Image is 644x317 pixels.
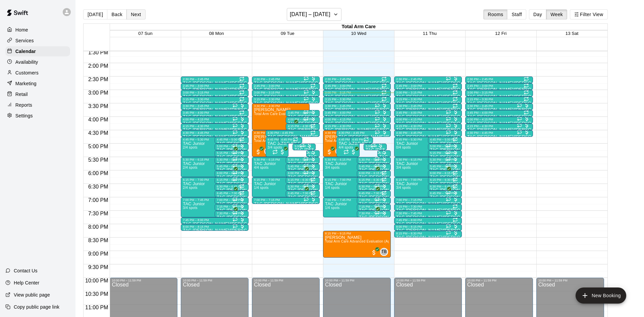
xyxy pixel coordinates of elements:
[323,83,391,90] div: 2:45 PM – 3:00 PM: TAC Tom/Mike
[446,129,451,135] span: Recurring event
[290,10,330,19] h6: [DATE] – [DATE]
[15,59,38,65] p: Availability
[255,149,262,155] span: All customers have paid
[524,115,530,122] span: All customers have paid
[325,84,389,88] div: 2:45 PM – 3:00 PM
[381,122,388,128] span: All customers have paid
[310,83,316,88] span: Recurring event
[428,150,462,157] div: 5:15 PM – 5:30 PM: TAC Tom/Mike
[446,109,451,114] span: Recurring event
[5,68,70,78] div: Customers
[452,83,458,88] span: Recurring event
[524,122,530,128] span: All customers have paid
[325,111,389,114] div: 3:45 PM – 4:00 PM
[304,96,309,101] span: Recurring event
[394,130,462,137] div: 4:30 PM – 4:45 PM: TAC Tom/Mike
[396,84,460,88] div: 2:45 PM – 3:00 PM
[446,122,451,128] span: Recurring event
[181,90,249,97] div: 3:00 PM – 3:15 PM: TAC Tom/Mike
[239,137,245,142] span: Recurring event
[5,46,70,56] div: Calendar
[452,137,458,142] span: Recurring event
[310,130,316,135] span: Recurring event
[452,103,458,108] span: Recurring event
[252,83,320,90] div: 2:45 PM – 3:00 PM: TAC Tom/Mike
[323,123,391,130] div: 4:15 PM – 4:30 PM: TAC Tom/Mike
[215,137,249,144] div: 4:45 PM – 5:00 PM: TAC Tom/Mike
[181,110,249,117] div: 3:45 PM – 4:00 PM: TAC Tom/Mike
[304,149,309,155] span: Recurring event
[396,104,460,108] div: 3:30 PM – 3:45 PM
[517,116,522,121] span: Recurring event
[289,122,296,128] span: All customers have paid
[364,144,387,150] div: 5:00 PM – 5:15 PM: TAC Tom/Mike
[272,149,278,155] span: Recurring event
[371,143,376,148] span: Recurring event
[465,90,533,97] div: 3:00 PM – 3:15 PM: TAC Tom/Mike
[183,131,247,135] div: 4:30 PM – 4:45 PM
[5,89,70,99] a: Retail
[394,137,452,157] div: 4:45 PM – 5:30 PM: TAC Junior
[15,48,36,55] p: Calendar
[524,110,529,115] span: Recurring event
[15,37,34,44] p: Services
[428,144,462,150] div: 5:00 PM – 5:15 PM: TAC Tom/Mike
[281,31,294,36] span: 09 Tue
[239,83,245,88] span: Recurring event
[232,156,238,161] span: Recurring event
[304,109,309,114] span: Recurring event
[375,116,380,121] span: Recurring event
[381,108,388,115] span: All customers have paid
[183,91,247,94] div: 3:00 PM – 3:15 PM
[5,78,70,89] a: Marketing
[217,145,247,148] div: 5:00 PM – 5:15 PM
[183,84,247,88] div: 2:45 PM – 3:00 PM
[452,108,459,115] span: All customers have paid
[375,129,380,135] span: Recurring event
[517,129,522,135] span: Recurring event
[381,102,388,108] span: All customers have paid
[394,90,462,97] div: 3:00 PM – 3:15 PM: TAC Tom/Mike
[14,292,50,298] p: View public page
[394,83,462,90] div: 2:45 PM – 3:00 PM: TAC Tom/Mike
[452,90,458,95] span: Recurring event
[323,110,391,117] div: 3:45 PM – 4:00 PM: TAC Tom/Mike
[239,110,245,115] span: Recurring event
[288,124,318,128] div: 4:15 PM – 4:30 PM
[5,36,70,46] div: Services
[335,147,343,155] div: Collin Kiernan
[239,76,245,82] span: Recurring event
[325,139,421,143] span: Total Arm Care Evaluation (Ages [DEMOGRAPHIC_DATA]+)
[381,83,387,88] span: Recurring event
[465,130,533,137] div: 4:30 PM – 4:45 PM: TAC Tom/Mike
[183,77,247,81] div: 2:30 PM – 2:45 PM
[87,63,110,69] span: 2:00 PM
[252,97,320,103] div: 3:15 PM – 3:30 PM: TAC Tom/Mike
[336,130,391,137] div: 4:30 PM – 4:45 PM: TAC Tom/Mike
[15,102,32,108] p: Reports
[138,31,152,36] span: 07 Sun
[452,155,459,162] span: All customers have paid
[126,9,145,19] button: Next
[465,110,533,117] div: 3:45 PM – 4:00 PM: TAC Tom/Mike
[452,149,459,155] span: All customers have paid
[517,102,522,108] span: Recurring event
[232,116,238,121] span: Recurring event
[323,97,391,103] div: 3:15 PM – 3:30 PM: TAC Tom/Mike
[183,124,247,128] div: 4:15 PM – 4:30 PM
[183,146,198,149] span: 2/4 spots filled
[430,151,460,155] div: 5:15 PM – 5:30 PM
[15,69,39,76] p: Customers
[352,138,371,141] div: 4:45 PM – 5:00 PM
[467,104,531,108] div: 3:30 PM – 3:45 PM
[524,102,530,108] span: All customers have paid
[375,156,380,161] span: Recurring event
[232,129,238,135] span: Recurring event
[279,149,286,155] span: All customers have paid
[452,115,459,122] span: All customers have paid
[217,138,247,141] div: 4:45 PM – 5:00 PM
[423,31,437,36] button: 11 Thu
[351,31,366,36] span: 10 Wed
